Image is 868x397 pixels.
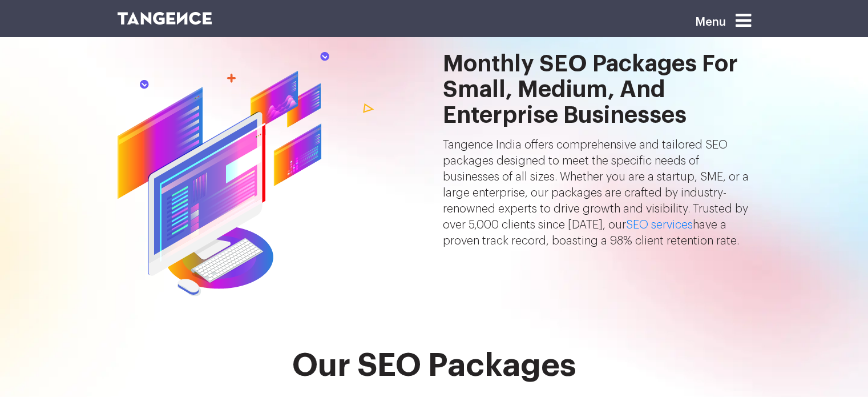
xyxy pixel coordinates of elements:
[443,137,751,258] p: Tangence India offers comprehensive and tailored SEO packages designed to meet the specific needs...
[118,12,212,25] img: logo SVG
[443,51,751,137] h2: Monthly SEO Packages for Small, Medium, and Enterprise Businesses
[626,219,693,231] a: SEO services
[118,51,374,297] img: presentntion-img1.png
